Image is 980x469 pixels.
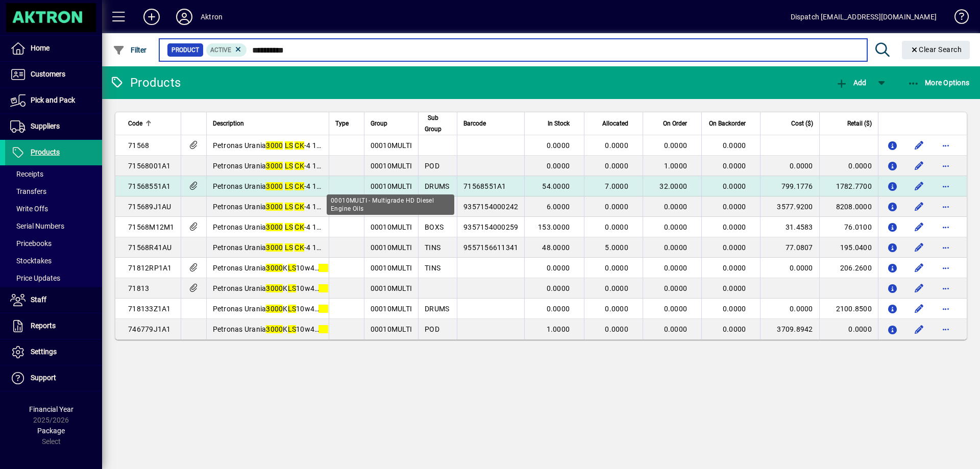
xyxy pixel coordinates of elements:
[819,237,878,258] td: 195.0400
[938,178,954,194] button: More options
[210,46,231,54] span: Active
[723,325,746,333] span: 0.0000
[547,305,570,313] span: 0.0000
[128,162,171,170] span: 71568001A1
[547,203,570,211] span: 6.0000
[10,257,52,265] span: Stocktakes
[760,196,819,217] td: 3577.9200
[911,158,927,174] button: Edit
[911,260,927,276] button: Edit
[128,118,175,129] div: Code
[819,319,878,339] td: 0.0000
[288,305,297,313] em: LS
[5,313,102,339] a: Reports
[288,264,297,272] em: LS
[664,162,688,170] span: 1.0000
[213,243,352,252] span: Petronas Urania -4 15W-40 20L
[128,284,149,292] span: 71813
[819,299,878,319] td: 2100.8500
[168,8,201,26] button: Profile
[5,88,102,113] a: Pick and Pack
[5,114,102,139] a: Suppliers
[605,162,628,170] span: 0.0000
[938,321,954,337] button: More options
[664,305,688,313] span: 0.0000
[318,284,328,292] em: CK
[708,118,755,129] div: On Backorder
[266,284,283,292] em: 3000
[425,112,442,135] span: Sub Group
[605,264,628,272] span: 0.0000
[819,258,878,278] td: 206.2600
[463,182,506,190] span: 71568551A1
[171,45,199,55] span: Product
[201,9,223,25] div: Aktron
[371,223,412,231] span: 00010MULTI
[760,217,819,237] td: 31.4583
[128,264,172,272] span: 71812RP1A1
[206,43,247,57] mat-chip: Activation Status: Active
[425,112,451,135] div: Sub Group
[664,223,688,231] span: 0.0000
[37,427,65,435] span: Package
[760,176,819,196] td: 799.1776
[31,295,46,304] span: Staff
[663,118,687,129] span: On Order
[548,118,570,129] span: In Stock
[371,162,412,170] span: 00010MULTI
[819,156,878,176] td: 0.0000
[10,170,43,178] span: Receipts
[31,374,56,382] span: Support
[760,299,819,319] td: 0.0000
[318,305,328,313] em: CK
[463,203,518,211] span: 9357154000242
[463,118,518,129] div: Barcode
[938,137,954,154] button: More options
[128,325,171,333] span: 746779J1A1
[602,118,628,129] span: Allocated
[266,162,283,170] em: 3000
[213,141,338,150] span: Petronas Urania -4 15W-40
[723,243,746,252] span: 0.0000
[295,203,304,211] em: CK
[760,237,819,258] td: 77.0807
[605,243,628,252] span: 5.0000
[213,305,351,313] span: Petronas Urania K 10w40 4 209L
[664,203,688,211] span: 0.0000
[31,148,60,156] span: Products
[266,223,283,231] em: 3000
[547,325,570,333] span: 1.0000
[31,348,57,356] span: Settings
[463,118,486,129] span: Barcode
[911,137,927,154] button: Edit
[5,235,102,252] a: Pricebooks
[425,243,440,252] span: TINS
[605,284,628,292] span: 0.0000
[902,41,970,59] button: Clear
[649,118,696,129] div: On Order
[542,182,570,190] span: 54.0000
[5,62,102,87] a: Customers
[371,305,412,313] span: 00010MULTI
[5,200,102,217] a: Write Offs
[605,141,628,150] span: 0.0000
[295,141,304,150] em: CK
[371,325,412,333] span: 00010MULTI
[213,325,355,333] span: Petronas Urania K 10w40 4 1000L
[213,162,364,170] span: Petronas Urania -4 15W-40 2 L
[371,118,412,129] div: Group
[5,365,102,391] a: Support
[947,2,967,35] a: Knowledge Base
[135,8,168,26] button: Add
[5,36,102,61] a: Home
[285,162,293,170] em: LS
[547,284,570,292] span: 0.0000
[213,182,356,190] span: Petronas Urania -4 15W-40 209L
[31,70,65,78] span: Customers
[371,118,387,129] span: Group
[266,141,283,150] em: 3000
[605,305,628,313] span: 0.0000
[664,325,688,333] span: 0.0000
[836,79,866,87] span: Add
[213,223,351,231] span: Petronas Urania -4 15W-40 5ltr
